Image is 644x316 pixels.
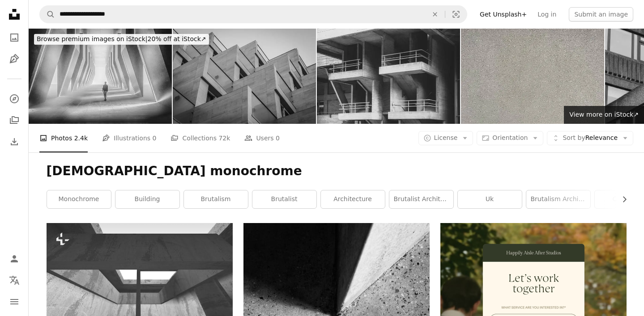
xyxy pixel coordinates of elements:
[5,29,23,46] a: Photos
[569,111,639,118] span: View more on iStock ↗
[5,90,23,108] a: Explore
[5,271,23,289] button: Language
[244,124,280,152] a: Users 0
[5,133,23,151] a: Download History
[425,6,445,23] button: Clear
[526,190,590,208] a: brutalism architecture
[5,293,23,311] button: Menu
[418,131,473,145] button: License
[218,133,230,143] span: 72k
[5,50,23,68] a: Illustrations
[434,134,458,141] span: License
[276,133,280,143] span: 0
[474,7,532,21] a: Get Unsplash+
[461,29,604,124] img: Smooth Textured Gray Concrete Cement Wall Surface Ideal for Abstract Backgrounds
[5,111,23,129] a: Collections
[173,29,316,124] img: Hotel Don Pedro In Cala Sant Vicenç, Mallorca
[252,190,316,208] a: brutalist
[171,124,230,152] a: Collections 72k
[492,134,528,141] span: Orientation
[445,6,467,23] button: Visual search
[563,134,585,141] span: Sort by
[47,289,233,297] a: Dark concrete empty room. Modern architecture design concept. Urban textured background. 3d rende...
[184,190,248,208] a: brutalism
[547,131,633,145] button: Sort byRelevance
[564,106,644,124] a: View more on iStock↗
[47,163,627,179] h1: [DEMOGRAPHIC_DATA] monochrome
[616,190,627,208] button: scroll list to the right
[34,34,209,45] div: 20% off at iStock ↗
[569,7,633,21] button: Submit an image
[5,250,23,268] a: Log in / Sign up
[47,190,111,208] a: monochrome
[532,7,562,21] a: Log in
[153,133,157,143] span: 0
[40,6,55,23] button: Search Unsplash
[102,124,156,152] a: Illustrations 0
[458,190,522,208] a: uk
[317,29,460,124] img: Concrete building construction black and white
[115,190,179,208] a: building
[37,35,147,42] span: Browse premium images on iStock |
[39,5,467,23] form: Find visuals sitewide
[563,134,618,143] span: Relevance
[29,29,172,124] img: Casual man walking in futuristic corridor
[321,190,385,208] a: architecture
[477,131,543,145] button: Orientation
[29,29,214,50] a: Browse premium images on iStock|20% off at iStock↗
[389,190,453,208] a: brutalist architecture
